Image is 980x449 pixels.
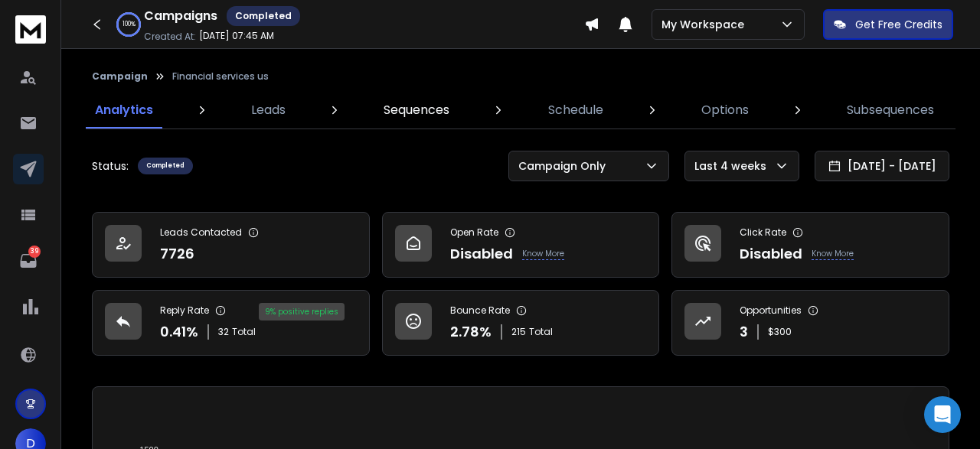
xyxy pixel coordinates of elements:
[122,20,136,29] p: 100 %
[539,92,612,129] a: Schedule
[92,70,148,83] button: Campaign
[823,9,953,40] button: Get Free Credits
[13,246,44,276] a: 39
[671,212,949,278] a: Click RateDisabledKnow More
[511,326,526,338] span: 215
[847,101,934,119] p: Subsequences
[95,101,153,119] p: Analytics
[144,7,217,25] h1: Campaigns
[160,226,242,239] p: Leads Contacted
[855,17,942,32] p: Get Free Credits
[450,304,510,317] p: Bounce Rate
[924,396,961,433] div: Open Intercom Messenger
[242,92,295,129] a: Leads
[450,226,498,239] p: Open Rate
[218,326,229,338] span: 32
[160,321,198,343] p: 0.41 %
[15,15,46,44] img: logo
[529,326,553,338] span: Total
[740,321,748,343] p: 3
[28,246,41,258] p: 39
[144,31,196,43] p: Created At:
[812,248,854,260] p: Know More
[548,101,603,119] p: Schedule
[838,92,943,129] a: Subsequences
[232,326,256,338] span: Total
[160,243,194,265] p: 7726
[694,158,773,174] p: Last 4 weeks
[86,92,162,129] a: Analytics
[92,290,370,356] a: Reply Rate0.41%32Total9% positive replies
[740,243,802,265] p: Disabled
[450,321,492,343] p: 2.78 %
[740,226,786,239] p: Click Rate
[160,304,209,317] p: Reply Rate
[382,212,660,278] a: Open RateDisabledKnow More
[374,92,459,129] a: Sequences
[768,326,792,338] p: $ 300
[701,101,749,119] p: Options
[740,304,802,317] p: Opportunities
[661,17,750,32] p: My Workspace
[227,6,300,26] div: Completed
[518,158,612,174] p: Campaign Only
[172,70,269,83] p: Financial services us
[199,30,274,42] p: [DATE] 07:45 AM
[450,243,513,265] p: Disabled
[382,290,660,356] a: Bounce Rate2.78%215Total
[815,151,949,181] button: [DATE] - [DATE]
[671,290,949,356] a: Opportunities3$300
[138,158,193,174] div: Completed
[384,101,449,119] p: Sequences
[692,92,758,129] a: Options
[92,212,370,278] a: Leads Contacted7726
[92,158,129,174] p: Status:
[251,101,286,119] p: Leads
[259,303,345,320] div: 9 % positive replies
[522,248,564,260] p: Know More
